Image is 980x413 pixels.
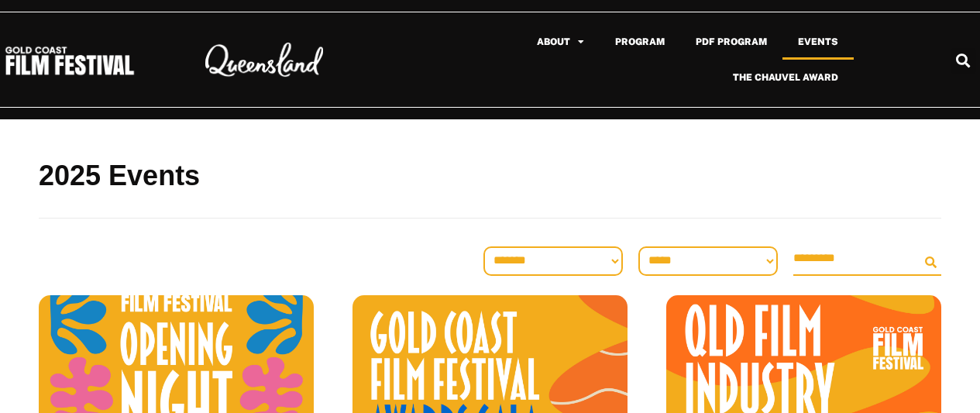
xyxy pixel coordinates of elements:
nav: Menu [435,24,854,95]
select: Venue Filter [638,246,778,276]
a: PDF Program [680,24,782,60]
select: Sort filter [483,246,623,276]
a: About [521,24,600,60]
h2: 2025 Events [39,158,941,194]
a: Events [782,24,854,60]
a: The Chauvel Award [717,60,854,95]
a: Program [600,24,680,60]
input: Search Filter [793,242,919,276]
div: Search [951,48,976,74]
